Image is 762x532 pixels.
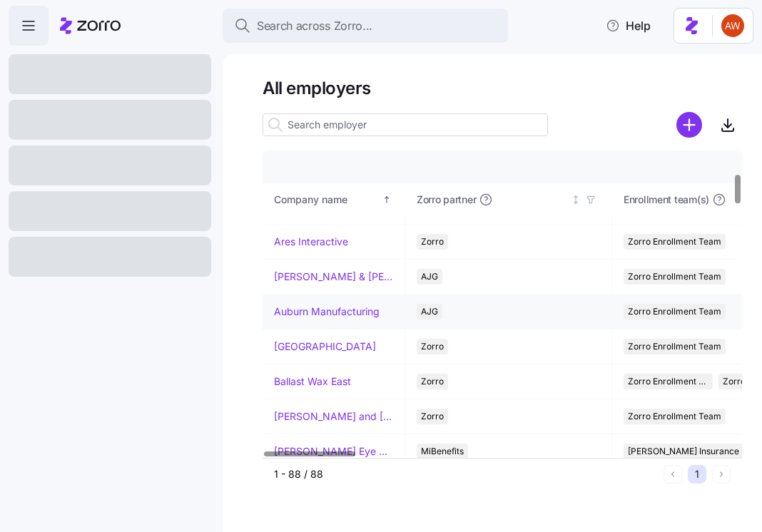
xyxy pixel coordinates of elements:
div: Not sorted [571,195,581,205]
a: [PERSON_NAME] & [PERSON_NAME]'s [274,270,393,284]
span: Zorro Enrollment Team [628,339,721,354]
span: Zorro Enrollment Team [628,234,721,250]
a: [PERSON_NAME] Eye Associates [274,444,393,459]
button: Help [594,11,662,40]
th: Zorro partnerNot sorted [405,183,612,216]
div: Company name [274,192,380,208]
button: Next page [712,465,731,484]
h1: All employers [263,77,742,99]
svg: add icon [676,112,702,138]
span: Zorro Enrollment Team [628,269,721,285]
img: 3c671664b44671044fa8929adf5007c6 [721,14,744,37]
a: [PERSON_NAME] and [PERSON_NAME]'s Furniture [274,409,393,424]
span: Search across Zorro... [257,17,372,35]
a: Ballast Wax East [274,374,351,389]
button: Search across Zorro... [223,9,508,43]
th: Company nameSorted ascending [263,183,405,216]
span: Zorro Enrollment Team [628,409,721,424]
span: Zorro [421,409,444,424]
span: Zorro [421,374,444,389]
a: [GEOGRAPHIC_DATA] [274,339,376,354]
button: Previous page [664,465,682,484]
span: Zorro [421,234,444,250]
div: 1 - 88 / 88 [274,467,658,481]
div: Sorted ascending [382,195,392,205]
span: Zorro [421,339,444,354]
span: AJG [421,304,438,319]
span: Enrollment team(s) [624,193,709,207]
button: 1 [688,465,706,484]
span: Zorro Enrollment Team [628,374,708,389]
span: Help [606,17,651,34]
span: Zorro partner [417,193,476,207]
span: Zorro Enrollment Team [628,304,721,319]
input: Search employer [263,113,548,136]
span: [PERSON_NAME] Insurance [628,444,739,459]
a: Auburn Manufacturing [274,305,380,319]
span: AJG [421,269,438,285]
a: Ares Interactive [274,235,348,249]
span: MiBenefits [421,444,464,459]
